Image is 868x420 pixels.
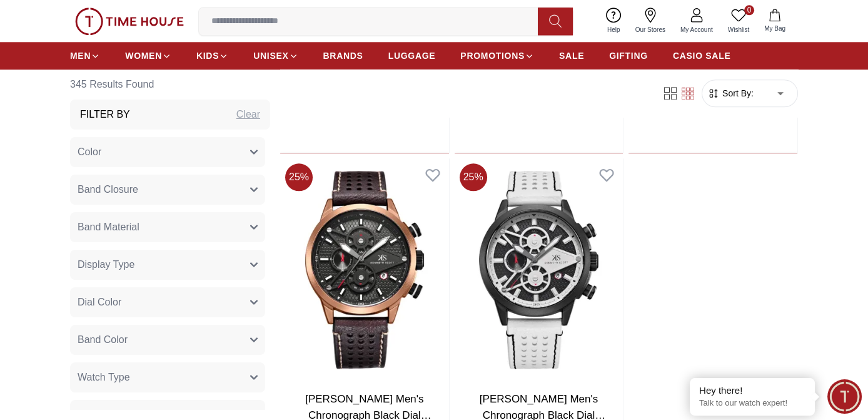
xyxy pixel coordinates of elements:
[600,5,628,37] a: Help
[699,398,805,409] p: Talk to our watch expert!
[70,70,270,100] h6: 345 Results Found
[630,25,670,34] span: Our Stores
[253,44,298,67] a: UNISEX
[78,333,128,348] span: Band Color
[675,25,718,34] span: My Account
[70,213,265,243] button: Band Material
[196,49,219,62] span: KIDS
[602,25,625,34] span: Help
[75,8,184,35] img: ...
[70,175,265,205] button: Band Closure
[699,384,805,397] div: Hey there!
[559,49,584,62] span: SALE
[744,5,754,15] span: 0
[759,24,790,33] span: My Bag
[285,163,313,191] span: 25 %
[280,158,449,381] img: Kenneth Scott Men's Chronograph Black Dial Watch - K25108-DLDB
[125,49,162,62] span: WOMEN
[78,183,138,198] span: Band Closure
[707,88,754,100] button: Sort By:
[78,371,130,386] span: Watch Type
[720,5,757,37] a: 0Wishlist
[70,49,91,62] span: MEN
[673,49,731,62] span: CASIO SALE
[70,44,100,67] a: MEN
[78,220,139,235] span: Band Material
[723,25,754,34] span: Wishlist
[559,44,584,67] a: SALE
[70,250,265,280] button: Display Type
[78,295,121,310] span: Dial Color
[827,379,862,414] div: Chat Widget
[460,44,534,67] a: PROMOTIONS
[323,44,363,67] a: BRANDS
[196,44,228,67] a: KIDS
[455,158,623,381] img: Kenneth Scott Men's Chronograph Black Dial Watch - K25108-BLWB
[78,258,134,273] span: Display Type
[236,108,260,123] div: Clear
[70,288,265,318] button: Dial Color
[70,138,265,168] button: Color
[460,49,525,62] span: PROMOTIONS
[460,163,487,191] span: 25 %
[388,44,436,67] a: LUGGAGE
[609,49,648,62] span: GIFTING
[323,49,363,62] span: BRANDS
[125,44,171,67] a: WOMEN
[70,325,265,356] button: Band Color
[388,49,436,62] span: LUGGAGE
[70,363,265,393] button: Watch Type
[628,5,673,37] a: Our Stores
[720,88,754,100] span: Sort By:
[757,6,793,36] button: My Bag
[609,44,648,67] a: GIFTING
[80,108,130,123] h3: Filter By
[253,49,288,62] span: UNISEX
[78,145,101,160] span: Color
[673,44,731,67] a: CASIO SALE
